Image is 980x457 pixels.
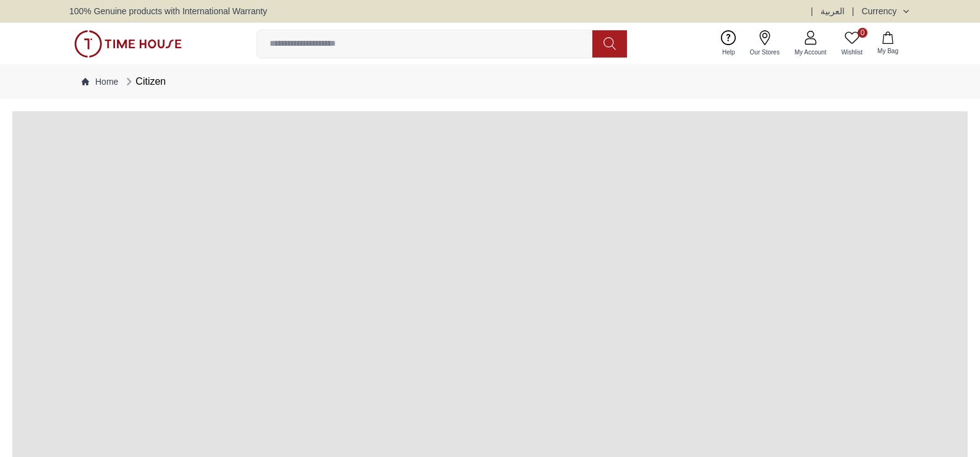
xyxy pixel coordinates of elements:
[834,28,870,59] a: 0Wishlist
[743,28,787,59] a: Our Stores
[717,48,740,57] span: Help
[837,48,867,57] span: Wishlist
[745,48,785,57] span: Our Stores
[69,5,267,17] span: 100% Genuine products with International Warranty
[861,5,901,17] div: Currency
[852,5,854,17] span: |
[74,30,182,58] img: ...
[858,28,867,38] span: 0
[123,74,166,89] div: Citizen
[790,48,832,57] span: My Account
[69,64,911,99] nav: Breadcrumb
[811,5,813,17] span: |
[870,29,906,58] button: My Bag
[820,5,845,17] button: العربية
[82,75,118,88] a: Home
[872,46,903,56] span: My Bag
[715,28,743,59] a: Help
